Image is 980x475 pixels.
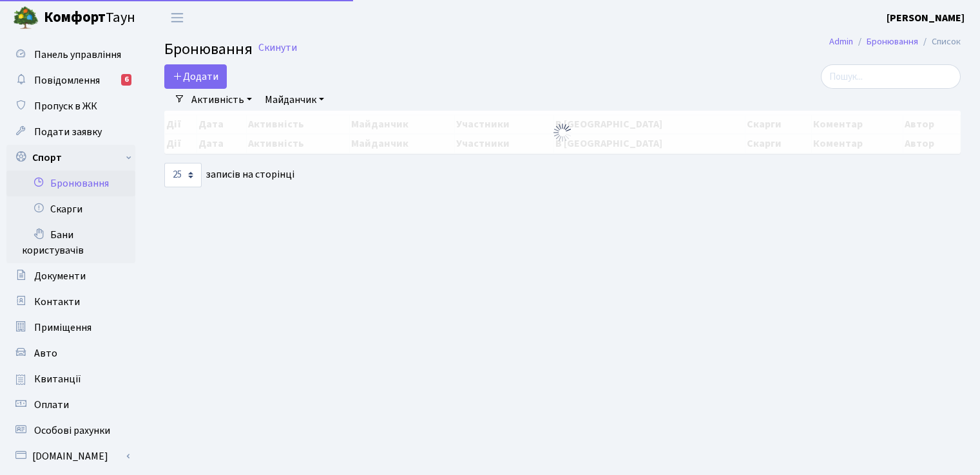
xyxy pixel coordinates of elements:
a: Скарги [6,196,135,222]
select: записів на сторінці [164,163,202,187]
li: Список [918,35,961,49]
span: Контакти [34,295,80,309]
a: Повідомлення6 [6,68,135,93]
span: Бронювання [164,38,253,61]
a: Приміщення [6,315,135,340]
label: записів на сторінці [164,163,294,187]
a: Особові рахунки [6,418,135,443]
a: Скинути [258,42,297,54]
img: Обробка... [552,122,573,143]
a: Спорт [6,145,135,171]
img: logo.png [13,5,39,31]
a: Подати заявку [6,119,135,145]
a: Бани користувачів [6,222,135,263]
span: Таун [44,7,135,29]
span: Подати заявку [34,125,102,139]
b: Комфорт [44,7,106,28]
a: Бронювання [867,35,918,48]
nav: breadcrumb [810,28,980,55]
a: Панель управління [6,42,135,68]
span: Особові рахунки [34,424,110,438]
div: 6 [121,74,131,86]
a: Активність [186,89,257,111]
span: Авто [34,346,57,360]
button: Переключити навігацію [161,7,193,28]
span: Панель управління [34,48,121,62]
a: Admin [829,35,853,48]
span: Пропуск в ЖК [34,99,97,113]
button: Додати [164,64,227,89]
a: Майданчик [260,89,329,111]
a: [DOMAIN_NAME] [6,443,135,469]
a: [PERSON_NAME] [887,10,965,26]
a: Документи [6,263,135,289]
a: Оплати [6,392,135,418]
span: Документи [34,269,86,283]
a: Бронювання [6,171,135,196]
a: Пропуск в ЖК [6,93,135,119]
span: Квитанції [34,372,81,386]
span: Оплати [34,398,69,412]
a: Авто [6,340,135,366]
span: Повідомлення [34,73,100,88]
input: Пошук... [821,64,961,89]
b: [PERSON_NAME] [887,11,965,25]
a: Квитанції [6,366,135,392]
a: Контакти [6,289,135,315]
span: Приміщення [34,321,91,335]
